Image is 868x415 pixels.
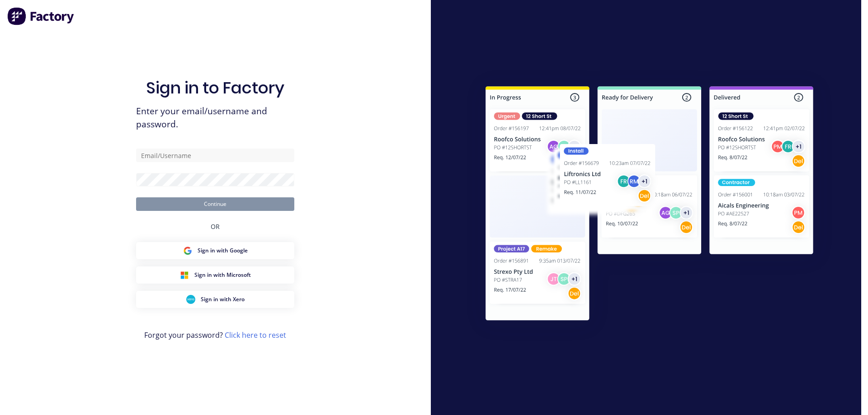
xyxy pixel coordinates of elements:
[466,68,833,342] img: Sign in
[198,247,248,255] span: Sign in with Google
[201,295,245,303] span: Sign in with Xero
[211,211,220,242] div: OR
[225,330,286,340] a: Click here to reset
[136,291,294,308] button: Xero Sign inSign in with Xero
[136,242,294,259] button: Google Sign inSign in with Google
[136,105,294,131] span: Enter your email/username and password.
[183,246,192,255] img: Google Sign in
[136,197,294,211] button: Continue
[180,270,189,280] img: Microsoft Sign in
[146,78,284,98] h1: Sign in to Factory
[7,7,75,25] img: Factory
[136,266,294,284] button: Microsoft Sign inSign in with Microsoft
[136,149,294,162] input: Email/Username
[194,271,251,279] span: Sign in with Microsoft
[144,330,286,340] span: Forgot your password?
[186,295,195,304] img: Xero Sign in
